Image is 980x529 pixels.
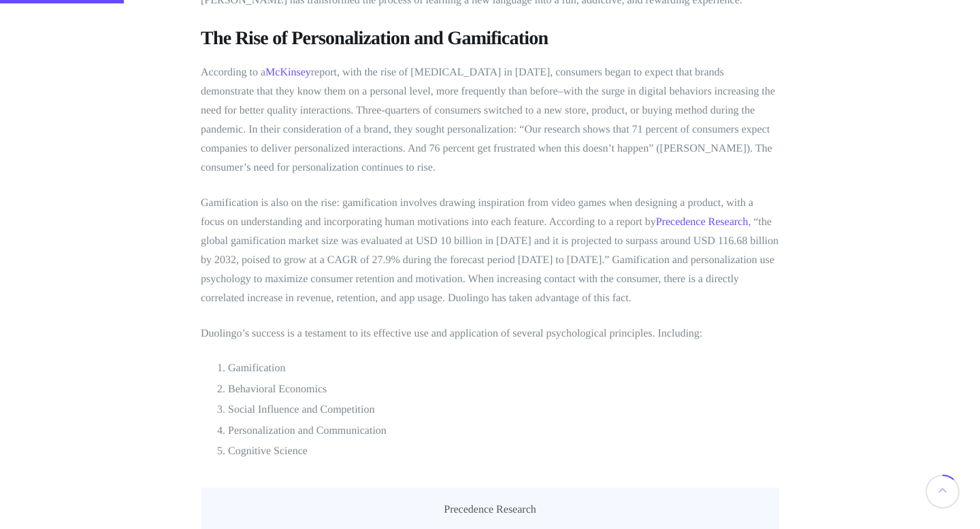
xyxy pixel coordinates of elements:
[228,360,779,377] li: Gamification
[201,63,779,177] p: According to a report, with the rise of [MEDICAL_DATA] in [DATE], consumers began to expect that ...
[228,443,779,460] li: Cognitive Science
[228,381,779,398] li: Behavioral Economics
[656,216,748,228] a: Precedence Research
[201,324,779,343] p: Duolingo’s success is a testament to its effective use and application of several psychological p...
[201,194,779,308] p: Gamification is also on the rise: gamification involves drawing inspiration from video games when...
[228,422,779,440] li: Personalization and Communication
[265,67,311,78] a: McKinsey
[201,27,779,51] h3: The Rise of Personalization and Gamification
[228,401,779,419] li: Social Influence and Competition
